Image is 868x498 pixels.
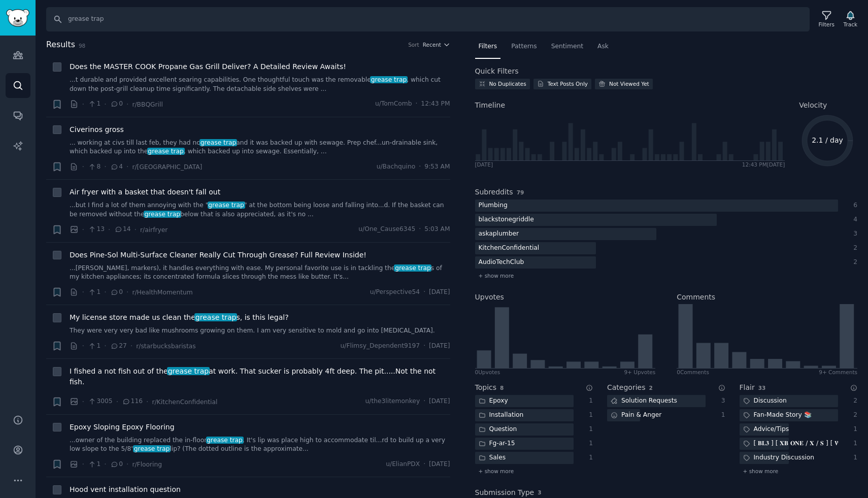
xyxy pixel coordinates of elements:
[475,438,519,450] div: Fg-ar-15
[609,80,649,87] div: Not Viewed Yet
[500,385,504,391] span: 8
[147,148,185,155] span: grease trap
[70,312,289,323] a: My license store made us clean thegrease traps, is this legal?
[370,288,420,297] span: u/Perspective54
[849,244,858,253] div: 2
[475,242,543,255] div: KitchenConfidential
[341,342,420,351] span: u/Flimsy_Dependent9197
[419,162,421,172] span: ·
[475,423,521,436] div: Question
[584,439,593,448] div: 1
[88,397,113,406] span: 3005
[740,409,815,422] div: Fan-Made Story 📚
[429,460,450,469] span: [DATE]
[82,287,84,297] span: ·
[849,258,858,267] div: 2
[110,342,127,351] span: 27
[548,80,588,87] div: Text Posts Only
[758,385,766,391] span: 33
[82,341,84,351] span: ·
[70,250,366,260] a: Does Pine-Sol Multi-Surface Cleaner Really Cut Through Grease? Full Review Inside!
[475,187,513,197] h2: Subreddits
[70,366,450,387] span: I fished a not fish out of the at work. That sucker is probably 4ft deep. The pit.....Not the not...
[70,312,289,323] span: My license store made us clean the s, is this legal?
[475,369,500,376] div: 0 Upvote s
[423,460,425,469] span: ·
[104,459,106,470] span: ·
[423,288,425,297] span: ·
[624,369,655,376] div: 9+ Upvotes
[110,288,123,297] span: 0
[110,99,123,109] span: 0
[104,287,106,297] span: ·
[122,397,143,406] span: 116
[104,341,106,351] span: ·
[88,225,105,234] span: 13
[597,42,609,51] span: Ask
[199,139,237,146] span: grease trap
[479,42,497,51] span: Filters
[136,343,195,350] span: r/starbucksbaristas
[475,409,527,422] div: Installation
[70,484,181,495] a: Hood vent installation question
[132,163,202,171] span: r/[GEOGRAPHIC_DATA]
[82,99,84,110] span: ·
[88,99,101,109] span: 1
[70,436,450,454] a: ...owner of the building replaced the in-floorgrease trap. It's lip was place high to accommodate...
[511,42,537,51] span: Patterns
[194,313,237,321] span: grease trap
[70,187,220,197] a: Air fryer with a basket that doesn't fall out
[46,7,810,31] input: Search Keyword
[88,342,101,351] span: 1
[584,411,593,420] div: 1
[475,228,523,241] div: askaplumber
[88,288,101,297] span: 1
[475,66,519,77] h2: Quick Filters
[423,342,425,351] span: ·
[475,214,538,226] div: blackstonegriddle
[607,409,665,422] div: Pain & Anger
[108,224,110,235] span: ·
[133,445,171,452] span: grease trap
[677,292,715,303] h2: Comments
[358,225,415,234] span: u/One_Cause6345
[584,396,593,406] div: 1
[840,9,861,30] button: Track
[475,161,493,168] div: [DATE]
[70,422,175,433] a: Epoxy Sloping Epoxy Flooring
[70,124,124,135] span: Civerinos gross
[849,425,858,434] div: 1
[70,76,450,93] a: ...t durable and provided excellent searing capabilities. One thoughtful touch was the removableg...
[740,395,790,408] div: Discussion
[70,139,450,156] a: ... working at civs till last feb, they had nogrease trapand it was backed up with sewage. Prep c...
[475,256,528,269] div: AudioTechClub
[475,487,535,498] h2: Submission Type
[538,489,541,495] span: 3
[70,366,450,387] a: I fished a not fish out of thegrease trapat work. That sucker is probably 4ft deep. The pit.....N...
[517,189,524,195] span: 79
[799,100,827,111] span: Velocity
[740,382,755,393] h2: Flair
[82,224,84,235] span: ·
[475,100,506,111] span: Timeline
[716,396,725,406] div: 3
[423,397,425,406] span: ·
[146,396,148,407] span: ·
[421,99,450,109] span: 12:43 PM
[370,76,408,83] span: grease trap
[88,162,101,172] span: 8
[79,43,85,49] span: 98
[740,438,838,450] div: [ 𝐁𝐋𝟑 ] [ 𝐗𝐁 𝐎𝐍𝐄 / 𝐗 / 𝐒 ] [ 𝐖𝐀𝐍𝐓 ] 🤑
[475,292,504,303] h2: Upvotes
[70,61,346,72] span: Does the MASTER COOK Propane Gas Grill Deliver? A Detailed Review Awaits!
[88,460,101,469] span: 1
[475,382,497,393] h2: Topics
[849,201,858,210] div: 6
[375,99,412,109] span: u/TomComb
[144,211,181,218] span: grease trap
[849,411,858,420] div: 2
[849,215,858,224] div: 4
[677,369,709,376] div: 0 Comment s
